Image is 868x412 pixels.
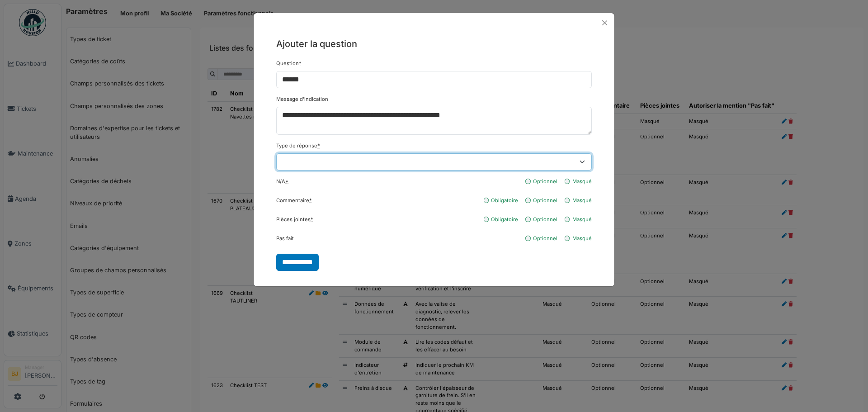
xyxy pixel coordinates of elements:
[276,37,592,51] h5: Ajouter la question
[299,60,302,66] abbr: Requis
[276,197,476,208] legend: Commentaire
[309,197,312,204] abbr: Requis
[491,216,518,223] label: Obligatoire
[572,197,592,204] label: Masqué
[276,95,328,103] label: Message d'indication
[276,216,476,227] legend: Pièces jointes
[572,235,592,242] label: Masqué
[572,216,592,223] label: Masqué
[533,235,557,242] label: Optionnel
[285,178,288,185] abbr: Requis
[276,142,320,150] label: Type de réponse
[276,178,518,189] legend: N/A
[533,178,557,185] label: Optionnel
[533,197,557,204] label: Optionnel
[599,17,611,29] button: Close
[311,216,313,223] abbr: Requis
[572,178,592,185] label: Masqué
[276,235,518,246] legend: Pas fait
[533,216,557,223] label: Optionnel
[276,60,302,67] label: Question
[317,142,320,149] abbr: Requis
[491,197,518,204] label: Obligatoire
